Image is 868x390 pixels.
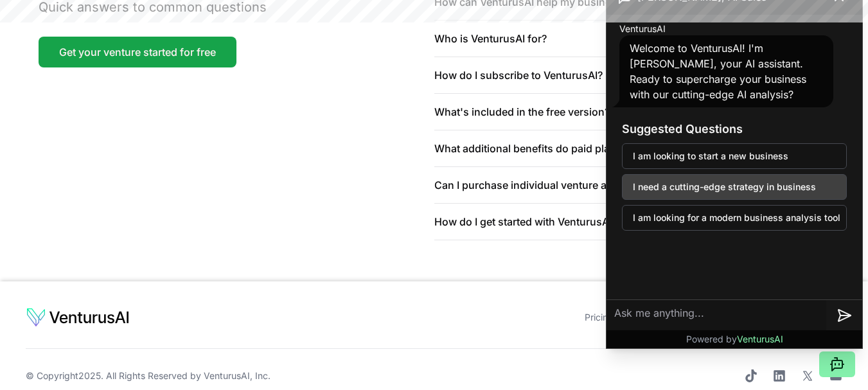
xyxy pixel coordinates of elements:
button: How do I subscribe to VenturusAI? [434,57,830,93]
button: I need a cutting-edge strategy in business [622,174,847,200]
span: © Copyright 2025 . All Rights Reserved by . [26,369,270,382]
button: I am looking for a modern business analysis tool [622,205,847,231]
button: Can I purchase individual venture analyses without a subscription? [434,167,830,203]
p: Powered by [686,333,783,346]
button: Who is VenturusAI for? [434,21,830,57]
h3: Suggested Questions [622,120,847,138]
button: What additional benefits do paid plans offer? [434,130,830,166]
a: VenturusAI, Inc [204,370,268,381]
a: Get your venture started for free [39,37,236,67]
span: VenturusAI [737,333,783,344]
a: Pricing [585,312,614,323]
button: What's included in the free version? [434,94,830,130]
button: How do I get started with VenturusAI? [434,204,830,240]
button: I am looking to start a new business [622,143,847,169]
span: VenturusAI [619,22,666,35]
span: Welcome to VenturusAI! I'm [PERSON_NAME], your AI assistant. Ready to supercharge your business w... [630,42,806,101]
img: logo [26,307,130,328]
